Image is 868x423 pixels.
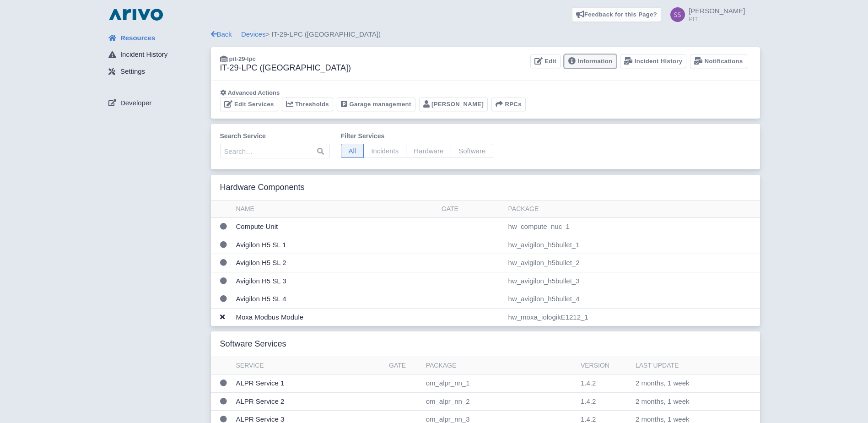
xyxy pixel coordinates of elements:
h3: Hardware Components [220,183,305,193]
a: Notifications [690,54,747,69]
h3: IT-29-LPC ([GEOGRAPHIC_DATA]) [220,63,351,73]
span: Developer [120,98,151,108]
th: Gate [385,357,422,374]
span: 1.4.2 [581,397,596,405]
a: Incident History [101,46,211,64]
a: Thresholds [282,98,333,112]
td: hw_compute_nuc_1 [505,218,760,236]
div: > IT-29-LPC ([GEOGRAPHIC_DATA]) [211,29,760,40]
span: Resources [120,33,156,43]
span: pit-29-lpc [229,55,256,62]
small: PIT [689,16,745,22]
a: Edit [530,54,561,69]
span: Incidents [363,144,406,158]
td: om_alpr_nn_1 [422,374,577,393]
th: Service [232,357,386,374]
th: Version [577,357,632,374]
td: 2 months, 1 week [632,392,740,411]
th: Name [232,201,438,218]
a: [PERSON_NAME] PIT [665,7,745,22]
button: RPCs [491,98,526,112]
th: Package [422,357,577,374]
td: Moxa Modbus Module [232,308,438,326]
a: Incident History [620,54,686,69]
th: Last update [632,357,740,374]
td: hw_avigilon_h5bullet_4 [505,290,760,309]
span: Software [451,144,493,158]
span: Advanced Actions [228,89,280,96]
td: Avigilon H5 SL 2 [232,254,438,272]
a: Feedback for this Page? [572,7,662,22]
td: hw_avigilon_h5bullet_3 [505,272,760,290]
a: Devices [241,30,265,38]
span: Hardware [406,144,451,158]
td: Avigilon H5 SL 3 [232,272,438,290]
label: Filter Services [341,131,494,141]
a: Resources [101,29,211,47]
input: Search… [220,144,330,158]
td: hw_moxa_iologikE1212_1 [505,308,760,326]
a: Edit Services [220,98,278,112]
span: [PERSON_NAME] [689,7,745,15]
th: Package [505,201,760,218]
span: All [341,144,364,158]
td: om_alpr_nn_2 [422,392,577,411]
td: Compute Unit [232,218,438,236]
td: 2 months, 1 week [632,374,740,393]
th: Gate [438,201,505,218]
a: Back [211,30,232,38]
span: 1.4.2 [581,415,596,423]
a: Information [564,54,616,69]
td: ALPR Service 1 [232,374,386,393]
td: hw_avigilon_h5bullet_2 [505,254,760,272]
td: Avigilon H5 SL 1 [232,236,438,254]
a: [PERSON_NAME] [419,98,488,112]
span: Incident History [120,49,167,60]
span: 1.4.2 [581,379,596,387]
h3: Software Services [220,339,286,349]
td: Avigilon H5 SL 4 [232,290,438,309]
label: Search Service [220,131,330,141]
a: Garage management [337,98,415,112]
td: hw_avigilon_h5bullet_1 [505,236,760,254]
span: Settings [120,66,145,77]
td: ALPR Service 2 [232,392,386,411]
img: logo [107,7,165,22]
a: Settings [101,63,211,81]
a: Developer [101,94,211,112]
